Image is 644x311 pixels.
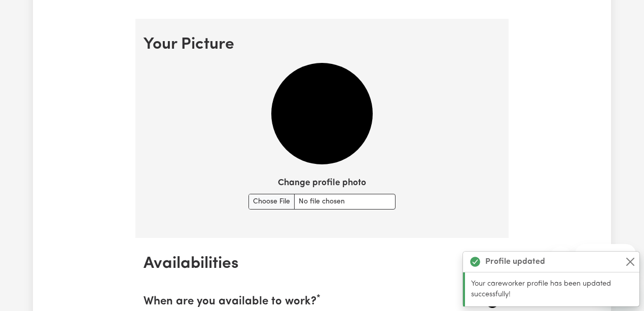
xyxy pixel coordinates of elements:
span: Need any help? [6,7,61,15]
iframe: Close message [551,246,571,266]
strong: Profile updated [485,256,545,268]
button: Close [624,256,636,268]
h2: Your Picture [144,35,500,54]
img: Your current profile image [271,63,373,164]
p: Your careworker profile has been updated successfully! [471,279,633,300]
label: Change profile photo [278,177,366,190]
h2: Availabilities [144,254,500,273]
iframe: Message from company [575,244,636,266]
h2: When are you available to work? [144,295,441,309]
